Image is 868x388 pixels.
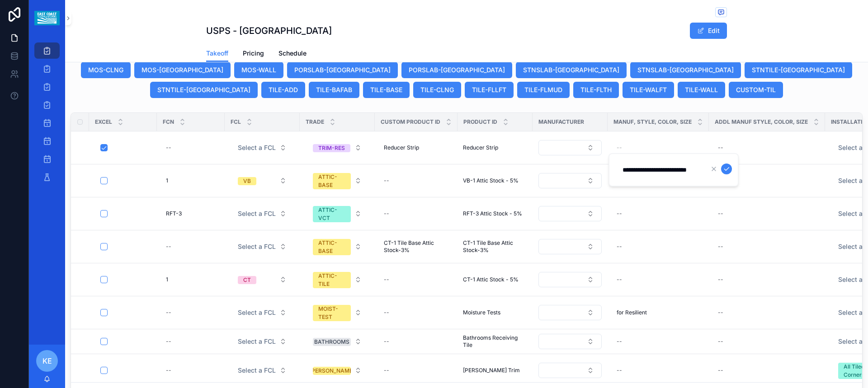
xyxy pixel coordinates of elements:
a: Select Button [305,362,369,379]
a: CT-1 Tile Base Attic Stock-3% [463,239,527,254]
span: Trade [306,118,324,126]
button: Select Button [538,334,602,349]
a: -- [380,305,452,320]
div: -- [166,338,171,345]
button: TILE-BASE [363,82,410,98]
div: -- [617,144,622,151]
button: Select Button [306,300,369,325]
div: -- [384,177,389,184]
a: -- [714,334,820,349]
a: Select Button [230,362,294,379]
div: -- [718,338,723,345]
div: -- [718,243,723,250]
div: -- [384,309,389,316]
span: TILE-WALL [685,85,718,94]
button: STNTILE-[GEOGRAPHIC_DATA] [745,62,852,78]
span: Select a FCL [238,209,276,218]
a: 1 [162,272,219,287]
span: TILE-WALFT [630,85,667,94]
span: MOS-WALL [241,65,276,75]
a: Select Button [538,238,602,255]
img: App logo [34,11,59,25]
button: Select Button [306,333,369,350]
span: MOS-[GEOGRAPHIC_DATA] [142,65,223,75]
div: ATTIC-TILE [318,272,345,288]
span: Custom Product ID [381,118,440,126]
span: KE [42,355,52,366]
button: PORSLAB-[GEOGRAPHIC_DATA] [401,62,512,78]
span: STNTILE-[GEOGRAPHIC_DATA] [752,65,845,75]
span: VB-1 Attic Stock - 5% [463,177,519,184]
div: -- [166,367,171,374]
a: -- [714,173,820,188]
a: Moisture Tests [463,309,527,316]
span: Schedule [278,49,307,58]
span: Reducer Strip [463,144,498,151]
div: -- [384,367,389,374]
a: -- [613,272,703,287]
button: Select Button [306,201,369,226]
span: Manufacturer [538,118,584,126]
a: -- [613,206,703,221]
span: TILE-CLNG [420,85,454,94]
a: -- [714,272,820,287]
a: -- [162,305,219,320]
a: -- [714,363,820,378]
span: STNSLAB-[GEOGRAPHIC_DATA] [637,65,734,75]
a: Select Button [305,267,369,292]
span: TILE-FLLFT [472,85,506,94]
span: Addl Manuf Style, Color, Size [715,118,808,126]
span: CT-1 Attic Stock - 5% [463,276,519,283]
div: MOIST-TEST [318,305,345,321]
button: Select Button [306,267,369,292]
a: Takeoff [206,45,228,62]
a: -- [162,140,219,155]
a: -- [613,239,703,254]
a: Select Button [305,234,369,259]
a: -- [714,239,820,254]
div: -- [718,309,723,316]
div: -- [384,276,389,283]
a: RFT-3 [162,206,219,221]
button: TILE-WALL [678,82,725,98]
a: Select Button [230,172,294,189]
div: -- [718,276,723,283]
button: Edit [690,23,727,39]
a: Select Button [305,201,369,226]
a: -- [613,140,703,155]
div: CT [243,276,251,284]
a: -- [162,334,219,349]
div: TRIM-RES [318,144,345,152]
span: CUSTOM-TIL [736,85,776,94]
div: -- [166,243,171,250]
div: [PERSON_NAME] [310,367,354,375]
span: Product ID [463,118,497,126]
button: Select Button [231,140,294,156]
a: -- [714,305,820,320]
div: ATTIC-BASE [318,173,345,189]
button: PORSLAB-[GEOGRAPHIC_DATA] [287,62,398,78]
button: Select Button [538,206,602,221]
span: Select a FCL [238,366,276,375]
span: 1 [166,276,168,283]
span: 1 [166,177,168,184]
div: -- [166,309,171,316]
a: Select Button [230,271,294,288]
a: for Resilient [613,305,703,320]
button: CUSTOM-TIL [729,82,783,98]
button: Select Button [538,173,602,188]
button: Select Button [538,272,602,287]
a: Bathrooms Receiving Tile [463,334,527,349]
a: RFT-3 Attic Stock - 5% [463,210,527,217]
a: Select Button [538,362,602,379]
a: Select Button [230,333,294,350]
button: Select Button [306,140,369,156]
a: Select Button [230,205,294,222]
a: Reducer Strip [463,144,527,151]
div: -- [718,367,723,374]
button: STNSLAB-[GEOGRAPHIC_DATA] [630,62,741,78]
a: Select Button [230,139,294,156]
div: -- [617,338,622,345]
span: TILE-ADD [269,85,298,94]
span: CT-1 Tile Base Attic Stock-3% [384,239,448,254]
